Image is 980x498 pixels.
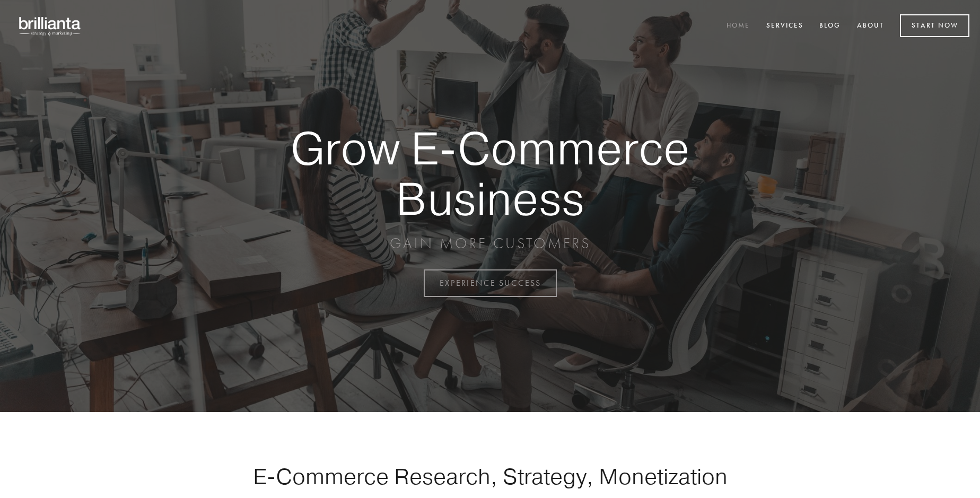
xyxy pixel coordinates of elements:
p: GAIN MORE CUSTOMERS [253,234,727,253]
a: Start Now [900,14,969,37]
a: Services [759,18,810,35]
a: Home [720,18,757,35]
a: About [850,18,891,35]
a: Blog [812,18,847,35]
a: EXPERIENCE SUCCESS [424,269,557,297]
img: brillianta - research, strategy, marketing [11,11,90,41]
strong: Grow E-Commerce Business [253,123,727,223]
h1: E-Commerce Research, Strategy, Monetization [220,463,760,490]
